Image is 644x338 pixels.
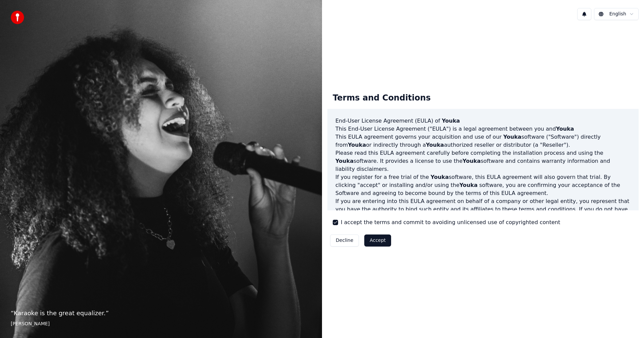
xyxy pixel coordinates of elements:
[335,197,631,229] p: If you are entering into this EULA agreement on behalf of a company or other legal entity, you re...
[335,125,631,133] p: This End-User License Agreement ("EULA") is a legal agreement between you and
[11,11,24,24] img: youka
[442,118,460,124] span: Youka
[327,87,436,109] div: Terms and Conditions
[335,133,631,149] p: This EULA agreement governs your acquisition and use of our software ("Software") directly from o...
[348,142,366,148] span: Youka
[503,134,521,140] span: Youka
[11,321,311,327] footer: [PERSON_NAME]
[556,126,574,132] span: Youka
[335,117,631,125] h3: End-User License Agreement (EULA) of
[11,309,311,318] p: “ Karaoke is the great equalizer. ”
[335,158,354,164] span: Youka
[341,218,560,226] label: I accept the terms and commit to avoiding unlicensed use of copyrighted content
[335,149,631,173] p: Please read this EULA agreement carefully before completing the installation process and using th...
[460,182,478,188] span: Youka
[426,142,444,148] span: Youka
[335,173,631,197] p: If you register for a free trial of the software, this EULA agreement will also govern that trial...
[431,174,449,180] span: Youka
[463,158,481,164] span: Youka
[330,234,359,247] button: Decline
[364,234,391,247] button: Accept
